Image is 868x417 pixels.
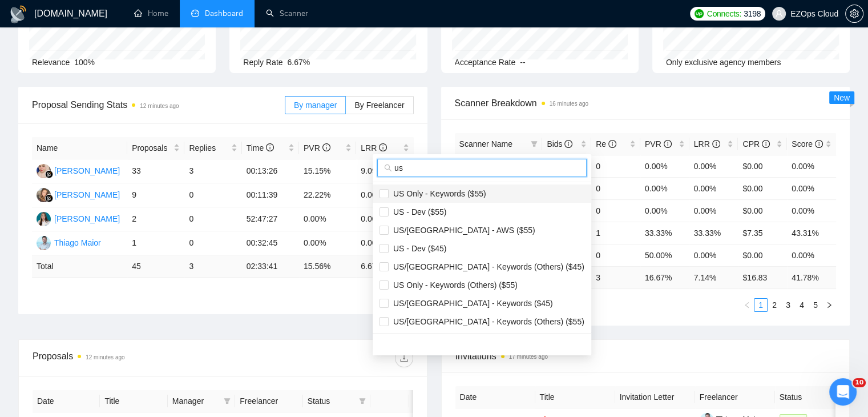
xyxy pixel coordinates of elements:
td: 0.00% [787,244,836,266]
td: 0 [184,231,241,255]
span: info-circle [379,143,387,151]
a: TA[PERSON_NAME] [37,214,120,223]
td: 1 [127,231,184,255]
span: Reply Rate [243,58,282,67]
span: US - Dev ($45) [389,244,446,253]
span: filter [224,398,231,404]
a: 1 [754,299,767,311]
a: searchScanner [266,9,308,18]
li: 1 [754,298,768,312]
img: gigradar-bm.png [45,194,53,202]
img: TA [37,212,51,226]
span: Re [596,139,616,149]
span: left [744,302,750,308]
span: PVR [645,139,672,149]
a: setting [845,9,863,18]
td: $ 16.83 [738,266,787,288]
time: 12 minutes ago [140,103,179,109]
td: $0.00 [738,199,787,222]
td: 3 [184,255,241,278]
td: 7.14 % [689,266,738,288]
time: 16 minutes ago [550,101,588,107]
li: 2 [768,298,781,312]
td: 2 [127,207,184,231]
span: Manager [172,395,219,407]
iframe: Intercom live chat [829,378,857,406]
span: info-circle [664,140,672,148]
td: 00:13:26 [242,159,299,183]
span: LRR [361,143,387,153]
span: info-circle [762,140,770,148]
span: PVR [304,143,330,153]
a: 5 [809,299,822,311]
span: Connects: [707,7,741,20]
td: 0.00% [356,207,413,231]
button: left [740,298,754,312]
td: 9.09% [356,159,413,183]
a: NK[PERSON_NAME] [37,190,120,199]
td: 50.00% [640,244,689,266]
span: By manager [294,101,337,110]
img: upwork-logo.png [695,9,704,18]
td: 33.33% [689,222,738,244]
td: 52:47:27 [242,207,299,231]
td: 0 [591,199,640,222]
span: US Only - Keywords (Others) ($55) [389,280,518,290]
time: 12 minutes ago [86,354,124,360]
td: $0.00 [738,177,787,199]
span: Only exclusive agency members [666,58,781,67]
div: Thiago Maior [54,236,101,249]
li: 4 [795,298,809,312]
span: filter [359,398,366,404]
th: Name [32,137,127,159]
td: $7.35 [738,222,787,244]
img: NK [37,188,51,202]
td: 0.00% [356,183,413,207]
td: 0 [591,244,640,266]
img: gigradar-bm.png [45,170,53,178]
td: 02:33:41 [242,255,299,278]
span: -- [520,58,525,67]
li: 5 [809,298,822,312]
td: 0.00% [299,207,356,231]
span: US - Dev ($55) [389,207,446,216]
span: setting [846,9,863,18]
span: By Freelancer [354,101,404,110]
span: US/[GEOGRAPHIC_DATA] - Keywords (Others) ($55) [389,317,584,326]
span: dashboard [191,9,199,17]
span: filter [357,392,368,410]
span: 3198 [744,7,761,20]
span: user [775,10,783,18]
td: 0.00% [689,244,738,266]
span: info-circle [712,140,720,148]
td: 33 [127,159,184,183]
th: Replies [184,137,241,159]
span: Time [247,143,274,153]
span: info-circle [608,140,616,148]
a: 2 [768,299,781,311]
span: info-circle [266,143,274,151]
span: US/[GEOGRAPHIC_DATA] - Keywords (Others) ($45) [389,262,584,271]
td: 0.00% [640,177,689,199]
span: US/[GEOGRAPHIC_DATA] - Keywords ($45) [389,299,553,308]
span: Status [308,395,354,407]
span: Acceptance Rate [455,58,516,67]
td: 0.00% [787,199,836,222]
td: 16.67 % [640,266,689,288]
button: setting [845,5,863,23]
td: 0.00% [640,155,689,177]
span: US/[GEOGRAPHIC_DATA] - AWS ($55) [389,226,535,235]
a: AJ[PERSON_NAME] [37,166,120,175]
td: 3 [184,159,241,183]
td: 0.00% [689,199,738,222]
div: Proposals [33,349,223,367]
span: New [834,93,850,102]
span: info-circle [322,143,330,151]
th: Date [455,386,535,408]
span: Proposal Sending Stats [32,98,285,112]
span: search [384,164,392,172]
span: Relevance [32,58,70,67]
th: Manager [168,390,235,412]
span: info-circle [815,140,823,148]
img: TM [37,236,51,250]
